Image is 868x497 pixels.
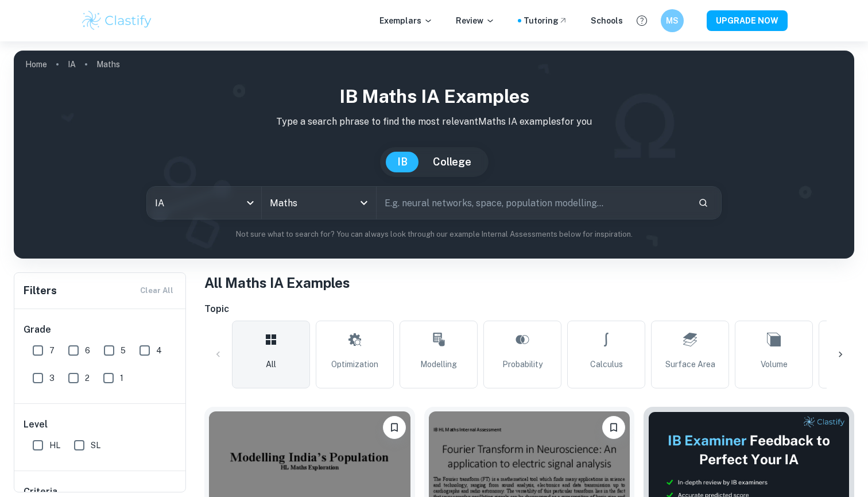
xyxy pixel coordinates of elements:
[386,152,419,172] button: IB
[421,152,483,172] button: College
[24,323,177,337] h6: Grade
[24,283,57,299] h6: Filters
[356,195,372,211] button: Open
[383,416,406,439] button: Bookmark
[502,358,542,371] span: Probability
[420,358,457,371] span: Modelling
[24,418,177,431] h6: Level
[666,14,679,27] h6: MS
[602,416,625,439] button: Bookmark
[85,372,90,384] span: 2
[25,56,47,72] a: Home
[80,9,153,32] img: Clastify logo
[377,187,689,219] input: E.g. neural networks, space, population modelling...
[49,372,55,384] span: 3
[85,344,90,357] span: 6
[156,344,162,357] span: 4
[68,56,76,72] a: IA
[591,14,623,27] a: Schools
[693,193,713,213] button: Search
[665,358,715,371] span: Surface Area
[524,14,568,27] a: Tutoring
[761,358,788,371] span: Volume
[121,344,126,357] span: 5
[120,372,123,384] span: 1
[91,439,100,452] span: SL
[14,51,854,259] img: profile cover
[379,14,433,27] p: Exemplars
[456,14,495,27] p: Review
[707,10,788,31] button: UPGRADE NOW
[23,229,845,240] p: Not sure what to search for? You can always look through our example Internal Assessments below f...
[331,358,378,371] span: Optimization
[147,187,261,219] div: IA
[204,272,854,293] h1: All Maths IA Examples
[49,344,55,357] span: 7
[23,115,845,129] p: Type a search phrase to find the most relevant Maths IA examples for you
[632,11,652,30] button: Help and Feedback
[96,58,120,71] p: Maths
[590,358,623,371] span: Calculus
[266,358,276,371] span: All
[23,83,845,110] h1: IB Maths IA examples
[49,439,60,452] span: HL
[661,9,684,32] button: MS
[204,302,854,316] h6: Topic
